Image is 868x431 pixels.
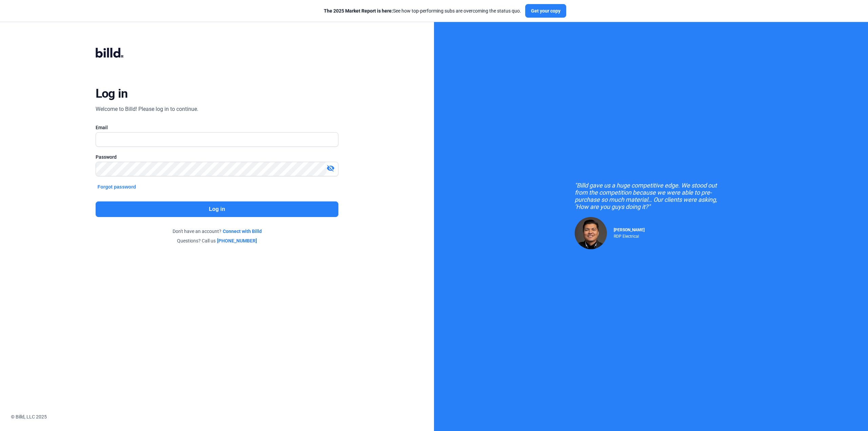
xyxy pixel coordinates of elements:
button: Get your copy [525,4,566,18]
button: Forgot password [96,183,138,191]
mat-icon: visibility_off [327,164,335,172]
a: Connect with Billd [223,228,262,235]
button: Log in [96,201,339,217]
div: Password [96,154,339,160]
div: Log in [96,86,128,101]
div: "Billd gave us a huge competitive edge. We stood out from the competition because we were able to... [575,182,727,210]
div: Welcome to Billd! Please log in to continue. [96,105,198,113]
a: [PHONE_NUMBER] [217,237,257,244]
div: Questions? Call us [96,237,339,244]
div: Don't have an account? [96,228,339,235]
span: [PERSON_NAME] [614,228,645,232]
div: Email [96,124,339,131]
div: See how top-performing subs are overcoming the status quo. [324,7,521,14]
span: The 2025 Market Report is here: [324,8,393,14]
img: Raul Pacheco [575,217,607,249]
div: RDP Electrical [614,232,645,239]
